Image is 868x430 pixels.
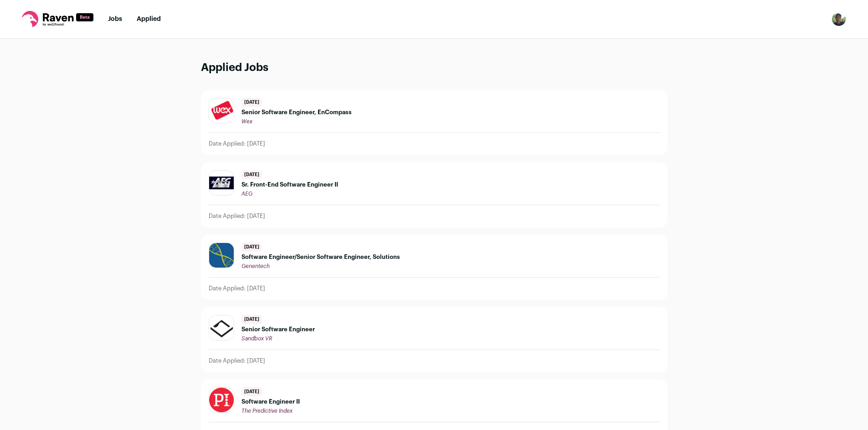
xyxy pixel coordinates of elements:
[241,109,352,116] span: Senior Software Engineer, EnCompass
[201,308,667,372] a: [DATE] Senior Software Engineer Sandbox VR Date Applied: [DATE]
[209,100,234,121] img: 6ab67cd2cf17fd0d0cc382377698315955706a931088c98580e57bcffc808660.jpg
[241,181,338,188] span: Sr. Front-End Software Engineer II
[209,177,234,190] img: db72bdd237bd360027c7390b3b27fc42b6b3f2a38084008ea7e72d4700ef8ce4
[108,16,122,22] a: Jobs
[209,285,265,292] p: Date Applied: [DATE]
[832,12,846,26] img: 10216056-medium_jpg
[209,315,234,340] img: ed7700c856bbb39039e336bafdc796f813f664f20bb98c2b7d6cffa83e05f858.jpg
[832,12,846,26] button: Open dropdown
[201,61,668,76] h1: Applied Jobs
[241,336,272,341] span: Sandbox VR
[137,16,161,22] a: Applied
[241,119,252,124] span: Wex
[209,388,234,412] img: 4946ad51bcbea42bb465697a9e2c45a43a3fdc98b9604bde9c4c07171e76d038.png
[241,191,252,197] span: AEG
[241,263,270,269] span: Genentech
[201,91,667,155] a: [DATE] Senior Software Engineer, EnCompass Wex Date Applied: [DATE]
[241,170,262,179] span: [DATE]
[209,140,265,147] p: Date Applied: [DATE]
[209,243,234,268] img: 5b886109a0c4126ebd98aa3b9cf30b7b3884af138c35b0e1848bdb7c956912b5.jpg
[241,326,315,333] span: Senior Software Engineer
[241,398,300,405] span: Software Engineer II
[241,98,262,107] span: [DATE]
[201,235,667,299] a: [DATE] Software Engineer/Senior Software Engineer, Solutions Genentech Date Applied: [DATE]
[201,163,667,227] a: [DATE] Sr. Front-End Software Engineer II AEG Date Applied: [DATE]
[241,315,262,324] span: [DATE]
[241,253,400,261] span: Software Engineer/Senior Software Engineer, Solutions
[209,212,265,220] p: Date Applied: [DATE]
[241,408,293,414] span: The Predictive Index
[241,243,262,252] span: [DATE]
[241,387,262,396] span: [DATE]
[209,357,265,364] p: Date Applied: [DATE]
